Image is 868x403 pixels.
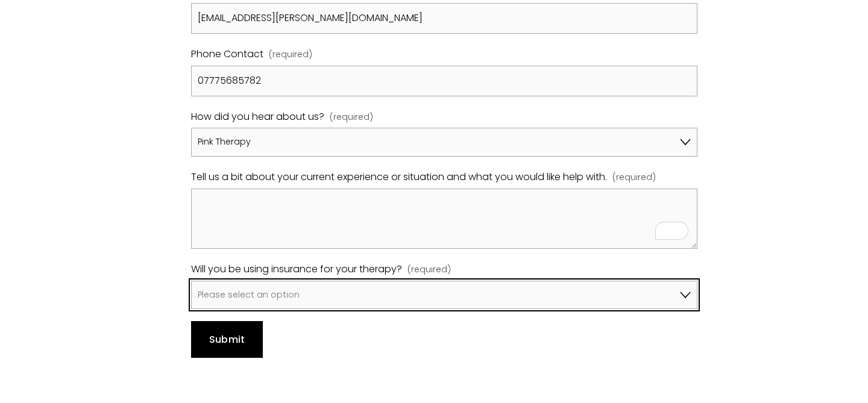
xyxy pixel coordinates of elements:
[209,333,245,346] span: Submit
[612,170,656,186] span: (required)
[191,321,263,357] button: SubmitSubmit
[191,169,607,186] span: Tell us a bit about your current experience or situation and what you would like help with.
[191,281,697,310] select: Will you be using insurance for your therapy?
[191,46,263,63] span: Phone Contact
[269,47,312,63] span: (required)
[191,128,697,157] select: How did you hear about us?
[407,262,451,278] span: (required)
[191,108,324,126] span: How did you hear about us?
[191,261,402,278] span: Will you be using insurance for your therapy?
[191,189,697,249] textarea: To enrich screen reader interactions, please activate Accessibility in Grammarly extension settings
[330,110,373,125] span: (required)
